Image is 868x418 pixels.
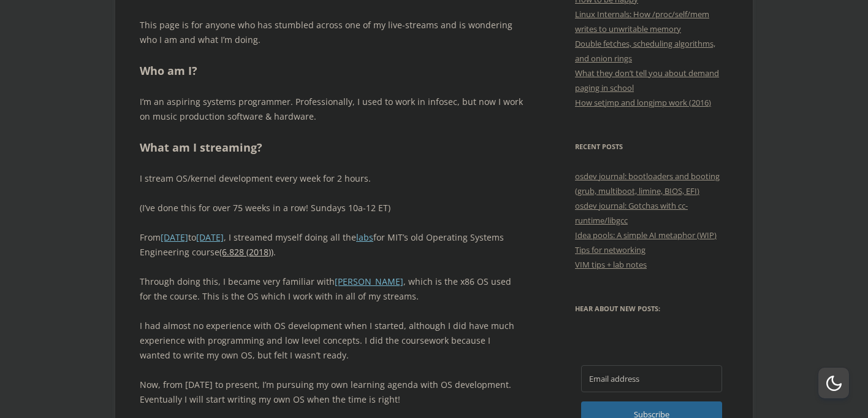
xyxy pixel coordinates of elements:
a: Idea pools: A simple AI metaphor (WIP) [575,230,717,241]
p: This page is for anyone who has stumbled across one of my live-streams and is wondering who I am ... [140,18,523,47]
a: [DATE] [161,231,188,243]
a: osdev journal: Gotchas with cc-runtime/libgcc [575,200,688,226]
p: Now, from [DATE] to present, I’m pursuing my own learning agenda with OS development. Eventually ... [140,377,523,407]
a: labs [356,231,373,243]
a: Tips for networking [575,244,645,255]
h3: Hear about new posts: [575,301,728,316]
p: (I’ve done this for over 75 weeks in a row! Sundays 10a-12 ET) [140,201,523,215]
p: Through doing this, I became very familiar with , which is the x86 OS used for the course. This i... [140,274,523,304]
a: Double fetches, scheduling algorithms, and onion rings [575,38,715,64]
p: I’m an aspiring systems programmer. Professionally, I used to work in infosec, but now I work on ... [140,95,523,124]
a: VIM tips + lab notes [575,259,647,270]
h2: Who am I? [140,62,523,80]
a: How setjmp and longjmp work (2016) [575,97,711,108]
p: I had almost no experience with OS development when I started, although I did have much experienc... [140,319,523,363]
p: From to , I streamed myself doing all the for MIT’s old Operating Systems Engineering course . [140,230,523,260]
h2: What am I streaming? [140,139,523,157]
p: I stream OS/kernel development every week for 2 hours. [140,171,523,186]
a: (6.828 (2018)) [219,246,273,258]
a: osdev journal: bootloaders and booting (grub, multiboot, limine, BIOS, EFI) [575,171,720,196]
a: Linux Internals: How /proc/self/mem writes to unwritable memory [575,9,709,34]
a: [DATE] [196,231,224,243]
input: Email address [581,365,722,392]
h3: Recent Posts [575,139,728,154]
a: [PERSON_NAME] [335,276,403,287]
a: What they don’t tell you about demand paging in school [575,68,719,93]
